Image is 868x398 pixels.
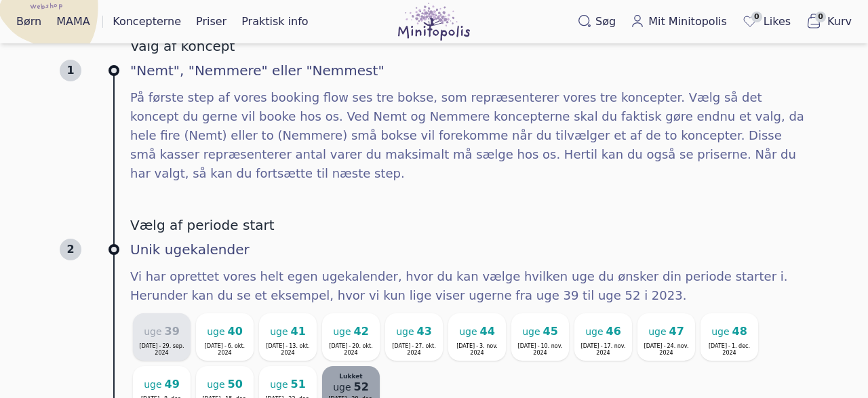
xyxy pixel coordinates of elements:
button: 0Kurv [800,10,857,33]
span: - [410,343,415,349]
span: 2024 [407,351,420,356]
span: 2024 [470,351,484,356]
span: 29. sep. [162,344,184,349]
span: - [347,343,352,349]
span: Mit Minitopolis [648,14,727,30]
span: 49 [165,379,180,390]
span: 48 [732,326,747,337]
img: Minitopolis logo [398,3,471,41]
span: 1 [60,60,81,81]
span: Likes [764,14,791,30]
span: uge [144,378,161,391]
div: Valg af koncept [130,37,235,56]
span: 6. okt. [228,344,245,349]
span: 2024 [344,351,357,356]
span: uge [459,325,477,338]
span: [DATE] [709,344,732,349]
a: Priser [191,11,232,33]
div: Vælg af periode start [130,216,275,235]
span: 2024 [596,351,610,356]
span: uge [207,325,224,338]
span: - [158,343,163,349]
span: uge [207,378,224,391]
p: På første step af vores booking flow ses tre bokse, som repræsenterer vores tre koncepter. Vælg s... [130,88,808,183]
span: uge [522,325,540,338]
a: Praktisk info [236,11,313,33]
span: - [475,343,479,349]
span: uge [333,325,351,338]
span: [DATE] [581,344,604,349]
span: [DATE] [140,344,163,349]
a: Børn [11,11,47,33]
span: uge [270,378,288,391]
span: 17. nov. [604,344,626,349]
span: 20. okt. [352,344,372,349]
span: [DATE] [644,344,667,349]
span: - [663,343,667,349]
span: uge [585,325,603,338]
a: 0Likes [736,10,796,33]
span: 51 [291,379,306,390]
span: uge [270,325,288,338]
span: 0 [751,12,762,22]
span: 3. nov. [479,344,498,349]
span: 2024 [218,351,231,356]
span: [DATE] [266,344,289,349]
h4: "Nemt", "Nemmere" eller "Nemmest" [130,61,384,80]
span: 24. nov. [667,344,689,349]
span: - [284,343,289,349]
span: [DATE] [329,344,352,349]
span: - [536,343,541,349]
span: 13. okt. [289,344,309,349]
span: 44 [480,326,495,337]
span: 2024 [722,351,736,356]
span: 39 [165,326,180,337]
span: 2024 [533,351,547,356]
span: [DATE] [205,344,228,349]
span: Kurv [827,14,852,30]
span: 42 [354,326,369,337]
span: 2 [60,239,81,260]
span: 10. nov. [541,344,563,349]
span: 27. okt. [415,344,435,349]
span: 2024 [281,351,294,356]
a: Mit Minitopolis [625,11,732,33]
span: 52 [354,382,369,393]
span: - [727,343,732,349]
span: [DATE] [456,344,479,349]
span: 2024 [155,351,168,356]
span: 41 [291,326,306,337]
span: 46 [606,326,621,337]
p: Vi har oprettet vores helt egen ugekalender, hvor du kan vælge hvilken uge du ønsker din periode ... [130,267,808,305]
span: uge [396,325,414,338]
span: 2024 [659,351,673,356]
span: 40 [228,326,243,337]
h4: Unik ugekalender [130,240,250,259]
a: MAMA [51,11,96,33]
span: 1. dec. [732,344,750,349]
button: Søg [572,11,621,33]
span: Lukket [339,372,362,382]
span: Søg [595,14,616,30]
span: 0 [815,12,826,22]
span: - [223,343,228,349]
span: 43 [417,326,432,337]
span: 47 [669,326,684,337]
span: 50 [228,379,243,390]
span: [DATE] [518,344,541,349]
a: Koncepterne [107,11,186,33]
span: [DATE] [392,344,415,349]
span: 45 [543,326,558,337]
span: - [599,343,604,349]
span: uge [144,325,161,338]
span: uge [333,380,351,394]
span: uge [648,325,666,338]
span: uge [711,325,729,338]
